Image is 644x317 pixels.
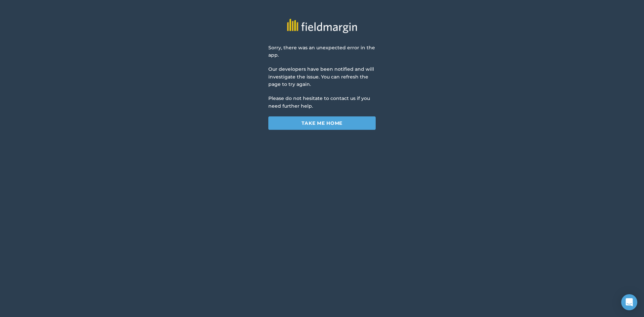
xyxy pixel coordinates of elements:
a: Take me home [268,116,376,130]
img: fieldmargin logo [287,19,357,33]
p: Sorry, there was an unexpected error in the app. [268,44,376,59]
div: Open Intercom Messenger [621,294,637,310]
p: Our developers have been notified and will investigate the issue. You can refresh the page to try... [268,65,376,88]
p: Please do not hesitate to contact us if you need further help. [268,95,376,110]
